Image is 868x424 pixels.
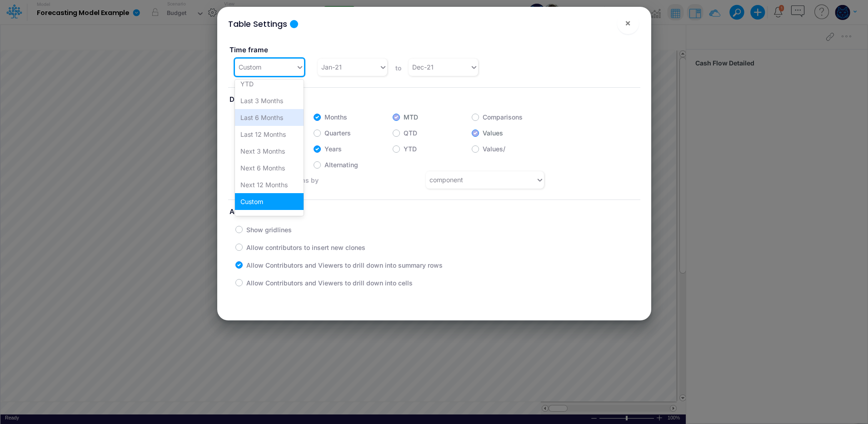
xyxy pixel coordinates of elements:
label: Allow Contributors and Viewers to drill down into summary rows [246,260,443,270]
label: Alternating [324,160,358,170]
div: Custom [239,62,261,72]
label: Allow Contributors and Viewers to drill down into cells [246,278,413,288]
label: to [394,63,402,73]
div: Next 12 Months [235,176,304,193]
div: Custom [235,193,304,210]
label: Time frame [228,42,428,59]
div: Last 3 Months [235,92,304,109]
div: Next 6 Months [235,160,304,176]
label: Values/ [483,144,505,154]
div: component [429,175,463,185]
label: YTD [404,144,417,154]
div: Table Settings [228,18,287,30]
label: Advanced options [228,204,640,220]
div: Next 3 Months [235,143,304,160]
label: QTD [404,128,417,138]
span: × [625,17,631,28]
label: Months [324,112,347,122]
label: Values [483,128,503,138]
div: YTD [235,75,304,92]
label: MTD [404,112,418,122]
div: Jan-21 [321,62,342,72]
label: Show gridlines [246,225,292,234]
label: Display columns [228,91,640,108]
div: Tooltip anchor [290,20,298,28]
div: Last 6 Months [235,109,304,126]
label: Years [324,144,342,154]
label: Comparisons [483,112,523,122]
div: Last 12 Months [235,126,304,143]
label: Quarters [324,128,351,138]
div: All periods [235,210,304,227]
button: Close [617,12,639,34]
label: Allow contributors to insert new clones [246,243,365,252]
div: Dec-21 [412,62,434,72]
